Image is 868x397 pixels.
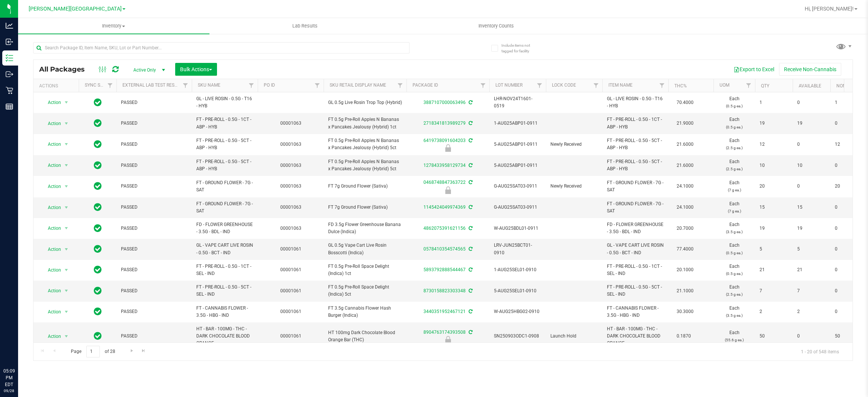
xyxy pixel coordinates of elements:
[718,291,750,298] p: (2.5 g ea.)
[94,331,102,341] span: In Sync
[423,226,466,231] a: 4862075391621156
[607,284,664,298] span: FT - PRE-ROLL - 0.5G - 5CT - SEL - IND
[41,181,61,192] span: Action
[468,246,472,252] span: Sync from Compliance System
[179,79,192,92] a: Filter
[121,183,187,190] span: PASSED
[41,202,61,213] span: Action
[607,137,664,151] span: FT - PRE-ROLL - 0.5G - 5CT - ABP - HYB
[759,99,788,106] span: 1
[328,158,402,173] span: FT 0.5g Pre-Roll Apples N Bananas x Pancakes Jealousy (Hybrid) 5ct
[477,79,489,92] a: Filter
[608,82,633,88] a: Item Name
[126,346,137,356] a: Go to the next page
[6,22,13,29] inline-svg: Analytics
[759,246,788,253] span: 5
[94,244,102,254] span: In Sync
[62,244,71,255] span: select
[494,162,541,169] span: 5-AUG25ABP01-0911
[280,183,301,189] a: 00001063
[122,82,182,88] a: External Lab Test Result
[121,308,187,315] span: PASSED
[835,204,863,211] span: 0
[759,225,788,232] span: 19
[62,286,71,296] span: select
[759,141,788,148] span: 12
[196,242,253,256] span: GL - VAPE CART LIVE ROSIN - 0.5G - BCT - IND
[3,388,15,394] p: 09/28
[280,333,301,339] a: 00001061
[328,204,402,211] span: FT 7g Ground Flower (Sativa)
[423,309,466,314] a: 3440351952467121
[799,83,821,89] a: Available
[494,287,541,295] span: 5-AUG25SEL01-0910
[196,179,253,194] span: FT - GROUND FLOWER - 7G - SAT
[94,223,102,234] span: In Sync
[835,183,863,190] span: 20
[62,223,71,234] span: select
[759,266,788,273] span: 21
[494,225,541,232] span: W-AUG25BDL01-0911
[795,346,845,357] span: 1 - 20 of 548 items
[673,202,697,213] span: 24.1000
[330,82,386,88] a: Sku Retail Display Name
[718,179,750,194] span: Each
[121,333,187,340] span: PASSED
[607,263,664,277] span: FT - PRE-ROLL - 0.5G - 1CT - SEL - IND
[311,79,324,92] a: Filter
[94,306,102,317] span: In Sync
[607,200,664,215] span: FT - GROUND FLOWER - 7G - SAT
[494,95,541,110] span: LHR-NOV24T1601-0519
[94,160,102,171] span: In Sync
[494,141,541,148] span: 5-AUG25ABP01-0911
[468,23,524,29] span: Inventory Counts
[94,286,102,296] span: In Sync
[718,200,750,215] span: Each
[718,165,750,173] p: (2.5 g ea.)
[104,79,116,92] a: Filter
[8,337,30,359] iframe: Resource center
[797,162,826,169] span: 10
[673,306,697,317] span: 30.3000
[797,246,826,253] span: 5
[41,97,61,108] span: Action
[62,160,71,171] span: select
[673,181,697,192] span: 24.1000
[718,242,750,256] span: Each
[41,118,61,129] span: Action
[718,102,750,110] p: (0.5 g ea.)
[41,286,61,296] span: Action
[41,160,61,171] span: Action
[743,79,755,92] a: Filter
[94,181,102,191] span: In Sync
[759,183,788,190] span: 20
[121,287,187,295] span: PASSED
[196,221,253,235] span: FD - FLOWER GREENHOUSE - 3.5G - BDL - IND
[607,221,664,235] span: FD - FLOWER GREENHOUSE - 3.5G - BDL - IND
[196,325,253,347] span: HT - BAR - 100MG - THC - DARK CHOCOLATE BLOOD ORANGE
[468,330,472,335] span: Sync from Compliance System
[720,82,729,88] a: UOM
[280,163,301,168] a: 00001063
[607,95,664,110] span: GL - LIVE ROSIN - 0.5G - T16 - HYB
[718,305,750,319] span: Each
[94,264,102,275] span: In Sync
[328,221,402,235] span: FD 3.5g Flower Greenhouse Banana Dulce (Indica)
[718,137,750,151] span: Each
[6,54,13,62] inline-svg: Inventory
[718,312,750,319] p: (3.5 g ea.)
[590,79,602,92] a: Filter
[245,79,258,92] a: Filter
[673,331,695,342] span: 0.1870
[175,63,217,76] button: Bulk Actions
[550,141,598,148] span: Newly Received
[607,158,664,173] span: FT - PRE-ROLL - 0.5G - 5CT - ABP - HYB
[423,330,466,335] a: 8904763174393508
[423,138,466,143] a: 6419738091604203
[400,18,592,34] a: Inventory Counts
[797,183,826,190] span: 0
[835,308,863,315] span: 0
[328,183,402,190] span: FT 7g Ground Flower (Sativa)
[62,181,71,192] span: select
[405,144,491,152] div: Newly Received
